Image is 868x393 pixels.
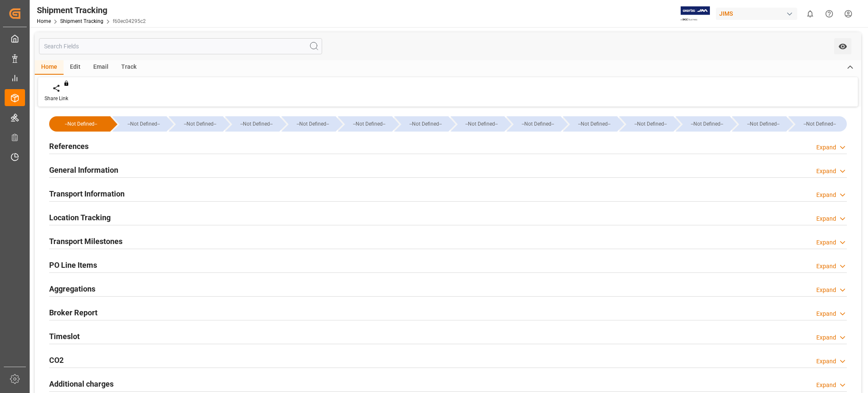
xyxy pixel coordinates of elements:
h2: Location Tracking [49,212,111,223]
div: Expand [816,191,836,199]
div: --Not Defined-- [394,116,448,132]
div: Expand [816,214,836,223]
h2: General Information [49,164,118,176]
div: Expand [816,238,836,247]
div: --Not Defined-- [732,116,786,132]
div: Expand [816,357,836,366]
h2: Transport Information [49,188,125,199]
h2: Additional charges [49,378,114,390]
div: --Not Defined-- [121,116,167,132]
div: --Not Defined-- [403,116,448,132]
div: --Not Defined-- [346,116,392,132]
button: show 0 new notifications [801,4,820,23]
h2: CO2 [49,354,64,366]
div: --Not Defined-- [169,116,223,132]
div: Expand [816,167,836,176]
div: --Not Defined-- [49,116,110,132]
div: --Not Defined-- [797,116,843,132]
div: --Not Defined-- [451,116,505,132]
h2: References [49,140,89,152]
div: --Not Defined-- [515,116,561,132]
div: --Not Defined-- [676,116,730,132]
div: --Not Defined-- [788,116,847,132]
input: Search Fields [39,38,322,54]
div: Expand [816,381,836,390]
h2: Broker Report [49,307,97,318]
div: --Not Defined-- [290,116,336,132]
div: JIMS [716,8,797,20]
div: Track [115,60,143,75]
h2: Aggregations [49,283,95,295]
div: --Not Defined-- [225,116,279,132]
div: Expand [816,262,836,271]
div: --Not Defined-- [112,116,167,132]
div: Home [35,60,64,75]
div: --Not Defined-- [684,116,730,132]
div: --Not Defined-- [563,116,617,132]
div: Edit [64,60,87,75]
img: Exertis%20JAM%20-%20Email%20Logo.jpg_1722504956.jpg [681,6,710,21]
div: --Not Defined-- [506,116,561,132]
div: --Not Defined-- [58,116,104,132]
div: --Not Defined-- [459,116,505,132]
div: --Not Defined-- [628,116,673,132]
div: Expand [816,143,836,152]
div: --Not Defined-- [338,116,392,132]
button: open menu [834,38,851,54]
div: Expand [816,309,836,318]
div: Email [87,60,115,75]
h2: Timeslot [49,331,80,342]
a: Shipment Tracking [60,18,103,24]
div: --Not Defined-- [281,116,336,132]
div: --Not Defined-- [619,116,673,132]
button: JIMS [716,6,801,22]
button: Help Center [820,4,839,23]
div: --Not Defined-- [234,116,279,132]
div: --Not Defined-- [571,116,617,132]
div: --Not Defined-- [177,116,223,132]
div: Shipment Tracking [37,4,146,17]
div: --Not Defined-- [740,116,786,132]
h2: Transport Milestones [49,236,122,247]
div: Expand [816,286,836,295]
a: Home [37,18,51,24]
div: Expand [816,333,836,342]
h2: PO Line Items [49,259,97,271]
